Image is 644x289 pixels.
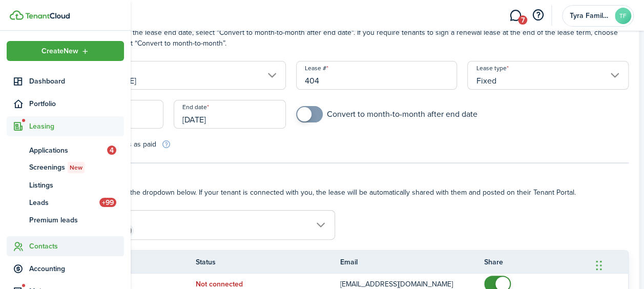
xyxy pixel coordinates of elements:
wizard-step-header-description: Select the tenant(s) from the dropdown below. If your tenant is connected with you, the lease wil... [51,187,629,198]
input: mm/dd/yyyy [174,100,286,129]
img: TenantCloud [10,10,24,20]
span: Accounting [29,263,124,274]
img: TenantCloud [25,13,70,19]
avatar-text: TF [615,8,631,24]
a: ScreeningsNew [7,159,124,176]
span: Leasing [29,121,124,132]
span: 4 [107,146,116,155]
span: 7 [518,15,527,25]
input: Select a property [51,61,286,90]
th: Email [340,257,484,267]
span: Screenings [29,162,124,173]
a: Listings [7,176,124,194]
span: +99 [99,198,116,207]
button: Open menu [7,41,124,61]
span: Premium leads [29,215,124,225]
button: Open resource center [529,7,547,24]
span: Applications [29,145,107,156]
span: Tyra Family Investments [570,12,611,19]
a: Applications4 [7,141,124,159]
div: Drag [596,250,602,281]
span: Contacts [29,241,124,252]
span: New [70,163,82,172]
th: Status [196,257,340,267]
span: Portfolio [29,98,124,109]
iframe: Chat Widget [593,240,644,289]
span: Dashboard [29,76,124,87]
span: Create New [41,48,78,55]
wizard-step-header-title: Resident [51,176,629,187]
a: Premium leads [7,211,124,229]
a: Leads+99 [7,194,124,211]
span: Listings [29,180,124,191]
th: Share [484,257,628,267]
a: Dashboard [7,71,124,91]
wizard-step-header-description: Select the property, unit and lease number for the lease. Choose a fixed lease term or month-to-m... [51,16,629,49]
status: Not connected [196,280,243,288]
a: Messaging [506,3,525,29]
span: Leads [29,197,99,208]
